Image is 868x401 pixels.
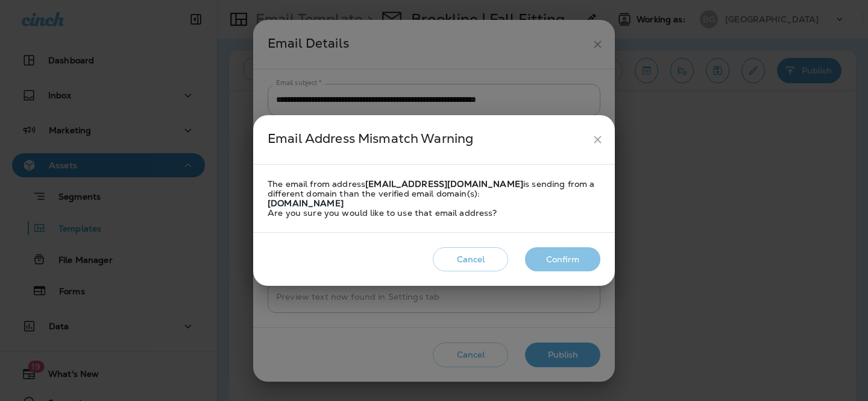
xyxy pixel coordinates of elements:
[268,128,587,151] div: Email Address Mismatch Warning
[525,247,600,272] button: Confirm
[587,128,609,151] button: close
[365,178,523,189] strong: [EMAIL_ADDRESS][DOMAIN_NAME]
[433,247,508,272] button: Cancel
[268,179,600,218] div: The email from address is sending from a different domain than the verified email domain(s): Are ...
[268,198,344,209] strong: [DOMAIN_NAME]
